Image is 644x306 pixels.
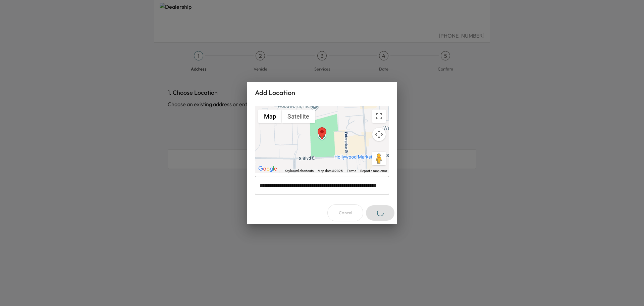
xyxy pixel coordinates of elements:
[257,165,279,173] a: Open this area in Google Maps (opens a new window)
[318,169,343,173] span: Map data ©2025
[282,110,315,123] button: Show satellite imagery
[257,165,279,173] img: Google
[360,169,387,173] a: Report a map error
[285,169,314,173] button: Keyboard shortcuts
[247,82,397,103] h2: Add Location
[347,169,356,173] a: Terms (opens in new tab)
[372,128,386,141] button: Map camera controls
[372,110,386,123] button: Toggle fullscreen view
[372,152,386,165] button: Drag Pegman onto the map to open Street View
[258,110,282,123] button: Show street map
